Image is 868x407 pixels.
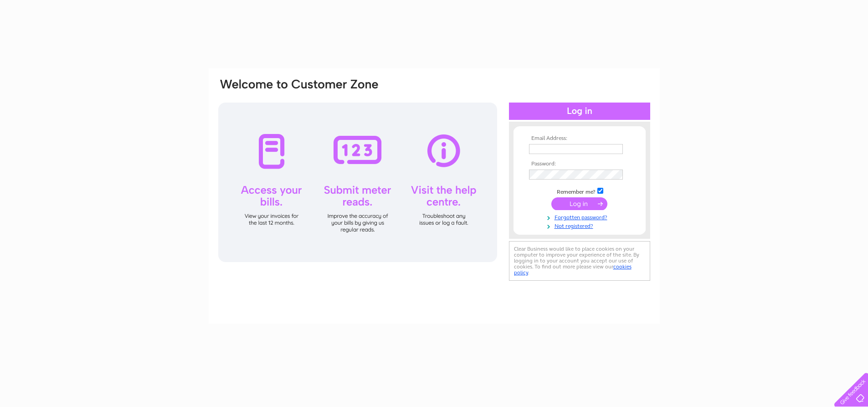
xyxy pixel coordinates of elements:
input: Submit [551,197,607,210]
a: Forgotten password? [529,212,632,221]
th: Password: [527,161,632,167]
a: Not registered? [529,221,632,230]
div: Clear Business would like to place cookies on your computer to improve your experience of the sit... [509,241,650,281]
td: Remember me? [527,186,632,196]
a: cookies policy [514,263,632,276]
th: Email Address: [527,135,632,142]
